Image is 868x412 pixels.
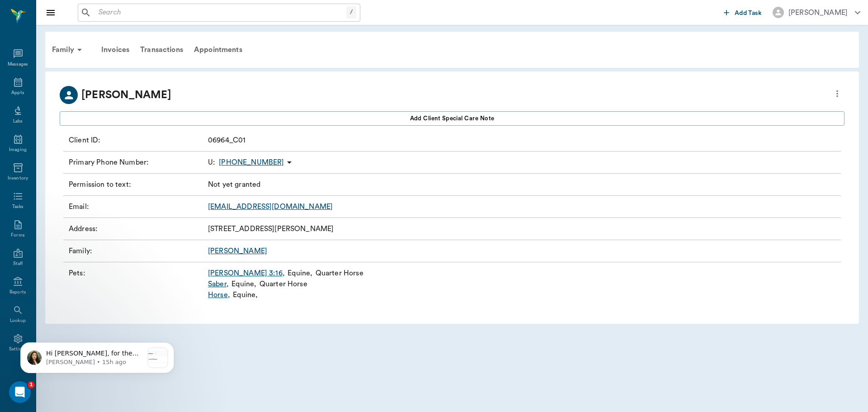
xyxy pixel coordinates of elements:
p: Quarter Horse [316,268,363,279]
div: Tasks [12,204,24,210]
div: Staff [13,260,23,267]
span: 1 [28,381,35,388]
p: Permission to text : [69,179,204,190]
div: [PERSON_NAME] [788,7,848,18]
button: [PERSON_NAME] [765,4,868,21]
a: Saber, [208,279,229,289]
p: Family : [69,246,204,256]
button: Add client Special Care Note [60,111,844,126]
button: Close drawer [42,4,60,22]
p: 06964_C01 [208,135,245,146]
p: Equine , [288,268,312,279]
span: Add client Special Care Note [410,114,495,123]
div: Labs [13,118,23,125]
a: Horse, [208,289,230,300]
p: [STREET_ADDRESS][PERSON_NAME] [208,223,334,234]
p: Not yet granted [208,179,260,190]
a: [EMAIL_ADDRESS][DOMAIN_NAME] [208,203,333,210]
p: Equine , [231,279,256,289]
a: Transactions [135,39,189,61]
p: Equine , [233,289,258,300]
a: Invoices [96,39,135,61]
p: [PERSON_NAME] [81,87,171,103]
iframe: Intercom live chat [9,381,31,403]
div: Imaging [9,147,27,153]
a: Appointments [189,39,248,61]
div: Forms [11,232,24,239]
iframe: Intercom notifications message [7,324,188,388]
div: Messages [8,61,28,68]
button: Add Task [720,4,765,21]
p: Quarter Horse [259,279,307,289]
a: [PERSON_NAME] 3:16, [208,268,285,279]
a: [PERSON_NAME] [208,247,267,255]
span: U : [208,157,215,168]
div: Appts [11,90,24,96]
p: Client ID : [69,135,204,146]
div: / [346,6,356,19]
p: Pets : [69,268,204,300]
p: Address : [69,223,204,234]
p: Email : [69,201,204,212]
p: [PHONE_NUMBER] [219,157,284,168]
div: Reports [9,289,26,296]
div: Family [47,39,90,61]
button: more [830,86,844,101]
div: Lookup [10,317,26,324]
div: Inventory [8,175,28,182]
input: Search [95,6,346,19]
p: Primary Phone Number : [69,157,204,168]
